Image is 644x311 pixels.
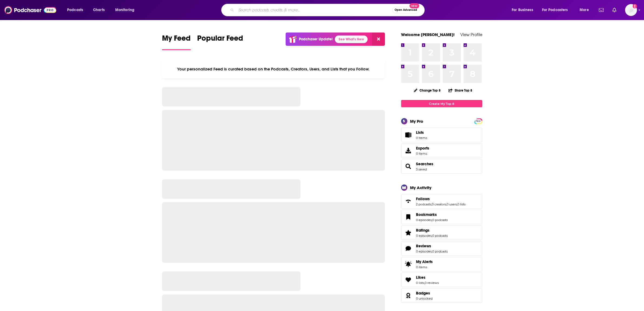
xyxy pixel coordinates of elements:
[401,128,482,142] a: Lists
[597,5,606,15] a: Show notifications dropdown
[431,202,432,206] span: ,
[432,234,448,238] a: 0 podcasts
[576,6,596,14] button: open menu
[416,297,432,300] a: 0 unlocked
[542,6,568,14] span: For Podcasters
[416,228,430,233] span: Ratings
[162,34,191,46] span: My Feed
[403,260,414,268] span: My Alerts
[432,202,446,206] a: 0 creators
[403,147,414,154] span: Exports
[93,6,105,14] span: Charts
[416,167,427,171] a: 3 saved
[401,273,482,287] span: Likes
[401,100,482,107] a: Create My Top 8
[633,4,637,8] svg: Add a profile image
[416,130,427,135] span: Lists
[401,241,482,256] span: Reviews
[446,202,447,206] span: ,
[416,202,431,206] a: 2 podcasts
[416,275,425,280] span: Likes
[115,6,134,14] span: Monitoring
[409,3,419,8] span: New
[410,185,431,190] div: My Activity
[416,234,432,238] a: 0 episodes
[416,259,433,264] span: My Alerts
[403,213,414,221] a: Bookmarks
[401,257,482,271] a: My Alerts
[162,60,385,78] div: Your personalized Feed is curated based on the Podcasts, Creators, Users, and Lists that you Follow.
[416,136,427,140] span: 0 items
[432,218,448,222] a: 0 podcasts
[90,6,108,14] a: Charts
[111,6,141,14] button: open menu
[416,291,430,296] span: Badges
[63,6,90,14] button: open menu
[416,275,439,280] a: Likes
[447,202,457,206] a: 0 users
[432,250,432,253] span: ,
[401,32,455,37] a: Welcome [PERSON_NAME]!
[416,218,432,222] a: 0 episodes
[410,119,423,124] div: My Pro
[403,276,414,284] a: Likes
[416,228,448,233] a: Ratings
[416,212,448,217] a: Bookmarks
[457,202,465,206] a: 0 lists
[416,161,433,166] span: Searches
[403,292,414,299] a: Badges
[403,163,414,170] a: Searches
[416,244,448,248] a: Reviews
[416,244,431,248] span: Reviews
[625,4,637,16] span: Logged in as nicole.koremenos
[416,281,424,285] a: 0 lists
[226,4,430,16] div: Search podcasts, credits, & more...
[539,6,576,14] button: open menu
[403,197,414,205] a: Follows
[67,6,83,14] span: Podcasts
[625,4,637,16] img: User Profile
[475,119,481,123] a: PRO
[401,225,482,240] span: Ratings
[401,210,482,224] span: Bookmarks
[401,288,482,303] span: Badges
[610,5,619,15] a: Show notifications dropdown
[508,6,540,14] button: open menu
[416,146,429,151] span: Exports
[403,131,414,139] span: Lists
[403,245,414,252] a: Reviews
[401,159,482,174] span: Searches
[197,34,243,46] span: Popular Feed
[401,194,482,209] span: Follows
[403,229,414,237] a: Ratings
[416,291,432,296] a: Badges
[416,196,465,201] a: Follows
[411,87,444,94] button: Change Top 8
[425,281,439,285] a: 0 reviews
[424,281,425,285] span: ,
[432,250,448,253] a: 0 podcasts
[460,32,482,37] a: View Profile
[416,212,437,217] span: Bookmarks
[392,7,420,13] button: Open AdvancedNew
[299,37,333,41] p: Podchaser Update!
[4,5,56,15] img: Podchaser - Follow, Share and Rate Podcasts
[395,9,417,11] span: Open Advanced
[416,196,430,201] span: Follows
[625,4,637,16] button: Show profile menu
[416,152,429,155] span: 0 items
[448,85,473,96] button: Share Top 8
[416,130,424,135] span: Lists
[162,34,191,50] a: My Feed
[197,34,243,50] a: Popular Feed
[432,234,432,238] span: ,
[416,265,433,269] span: 0 items
[416,250,432,253] a: 0 episodes
[401,143,482,158] a: Exports
[580,6,589,14] span: More
[432,218,432,222] span: ,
